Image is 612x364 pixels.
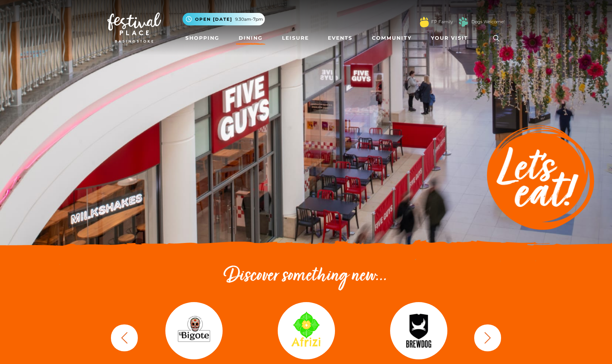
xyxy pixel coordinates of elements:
[369,31,414,45] a: Community
[236,31,266,45] a: Dining
[107,13,161,43] img: Festival Place Logo
[279,31,312,45] a: Leisure
[325,31,355,45] a: Events
[235,16,263,23] span: 9.30am-7pm
[428,31,475,45] a: Your Visit
[107,265,505,288] h2: Discover something new...
[183,13,265,25] button: Open [DATE] 9.30am-7pm
[195,16,232,23] span: Open [DATE]
[431,19,453,25] a: FP Family
[471,19,505,25] a: Dogs Welcome!
[431,34,468,42] span: Your Visit
[183,31,222,45] a: Shopping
